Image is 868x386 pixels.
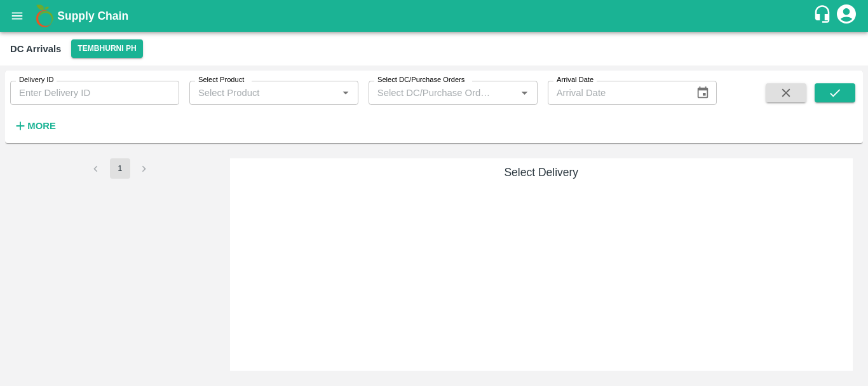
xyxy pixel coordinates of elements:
[813,4,835,27] div: customer-support
[10,41,61,57] div: DC Arrivals
[691,81,715,105] button: Choose date
[27,121,56,131] strong: More
[10,115,59,137] button: More
[548,81,686,105] input: Arrival Date
[3,1,32,31] button: open drawer
[193,85,334,101] input: Select Product
[235,163,848,181] h6: Select Delivery
[516,85,532,101] button: Open
[377,75,465,85] label: Select DC/Purchase Orders
[10,81,179,105] input: Enter Delivery ID
[337,85,354,101] button: Open
[57,7,813,25] a: Supply Chain
[71,39,142,58] button: Select DC
[198,75,244,85] label: Select Product
[557,75,593,85] label: Arrival Date
[835,3,858,29] div: account of current user
[32,3,57,29] img: logo
[110,158,130,179] button: page 1
[84,158,156,179] nav: pagination navigation
[57,10,128,22] b: Supply Chain
[19,75,53,85] label: Delivery ID
[372,85,496,101] input: Select DC/Purchase Orders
